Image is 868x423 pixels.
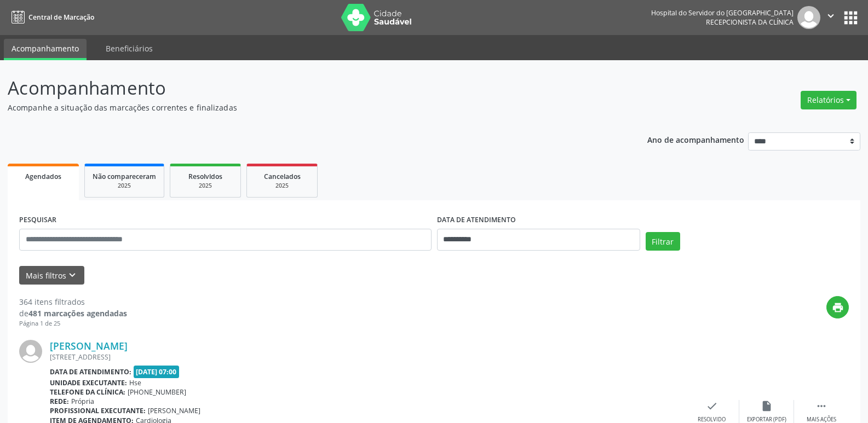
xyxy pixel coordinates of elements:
[797,6,820,29] img: img
[815,400,827,412] i: 
[50,352,685,362] div: [STREET_ADDRESS]
[129,378,141,387] span: Hse
[706,18,794,27] span: Recepcionista da clínica
[832,302,844,314] i: print
[19,308,127,319] div: de
[651,8,794,18] div: Hospital do Servidor do [GEOGRAPHIC_DATA]
[4,39,87,60] a: Acompanhamento
[19,340,42,363] img: img
[93,182,156,190] div: 2025
[646,232,680,251] button: Filtrar
[8,74,605,102] p: Acompanhamento
[178,182,233,190] div: 2025
[71,397,94,406] span: Própria
[255,182,309,190] div: 2025
[93,172,156,181] span: Não compareceram
[19,319,127,328] div: Página 1 de 25
[706,400,718,412] i: check
[50,397,69,406] b: Rede:
[66,269,78,281] i: keyboard_arrow_down
[50,378,127,387] b: Unidade executante:
[826,296,849,318] button: print
[19,296,127,308] div: 364 itens filtrados
[50,387,125,397] b: Telefone da clínica:
[50,340,128,352] a: [PERSON_NAME]
[148,406,200,415] span: [PERSON_NAME]
[841,8,860,27] button: apps
[28,308,127,318] strong: 481 marcações agendadas
[8,8,94,26] a: Central de Marcação
[19,212,56,229] label: PESQUISAR
[25,172,61,181] span: Agendados
[801,91,856,109] button: Relatórios
[825,10,837,22] i: 
[437,212,516,229] label: DATA DE ATENDIMENTO
[647,132,744,146] p: Ano de acompanhamento
[8,102,605,113] p: Acompanhe a situação das marcações correntes e finalizadas
[50,367,131,376] b: Data de atendimento:
[264,172,301,181] span: Cancelados
[19,266,84,285] button: Mais filtroskeyboard_arrow_down
[820,6,841,29] button: 
[188,172,222,181] span: Resolvidos
[50,406,146,415] b: Profissional executante:
[761,400,773,412] i: insert_drive_file
[98,39,160,58] a: Beneficiários
[28,13,94,22] span: Central de Marcação
[134,366,180,378] span: [DATE] 07:00
[128,387,186,397] span: [PHONE_NUMBER]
